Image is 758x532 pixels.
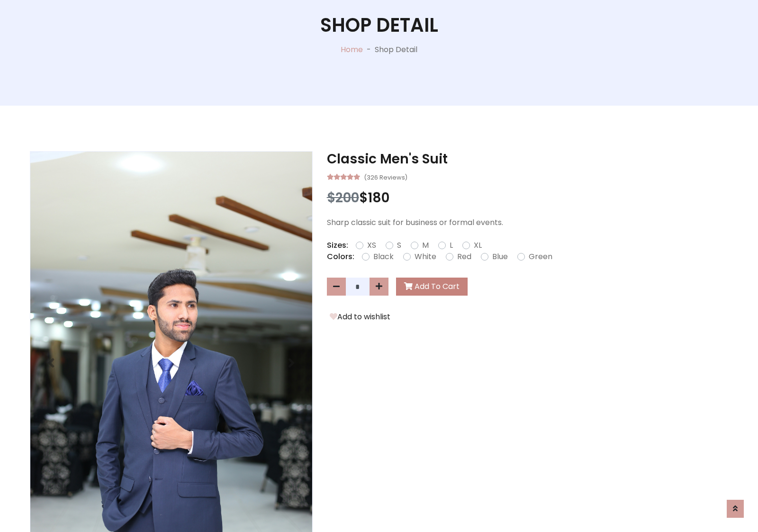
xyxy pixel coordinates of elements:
p: Sizes: [327,240,348,251]
h3: Classic Men's Suit [327,151,728,167]
label: L [450,240,453,251]
label: Black [373,251,394,262]
label: XL [474,240,482,251]
label: Green [529,251,552,262]
h3: $ [327,190,728,206]
button: Add To Cart [396,278,468,296]
label: Blue [492,251,508,262]
label: XS [367,240,376,251]
label: M [422,240,429,251]
p: Shop Detail [375,44,417,55]
p: Colors: [327,251,354,262]
small: (326 Reviews) [364,171,407,182]
button: Add to wishlist [327,311,393,323]
p: Sharp classic suit for business or formal events. [327,217,728,228]
p: - [363,44,375,55]
span: 180 [368,189,389,207]
h1: Shop Detail [320,14,438,36]
span: $200 [327,189,359,207]
label: Red [457,251,471,262]
a: Home [341,44,363,55]
label: S [397,240,401,251]
label: White [415,251,436,262]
